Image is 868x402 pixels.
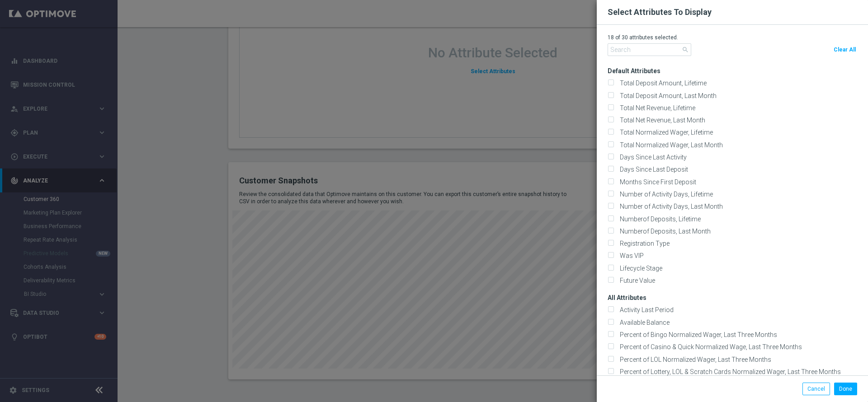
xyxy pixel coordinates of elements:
label: Activity Last Period [617,306,674,314]
label: Days Since Last Deposit [617,165,688,173]
span: search [682,46,689,53]
label: Future Value [617,276,655,285]
button: Cancel [802,383,830,395]
h3: Default Attributes [608,60,868,75]
label: Total Deposit Amount, Last Month [617,92,717,100]
label: Number of Activity Days, Lifetime [617,190,713,198]
input: Search [608,43,691,56]
label: Total Net Revenue, Last Month [617,116,705,124]
button: Done [834,383,857,395]
label: Registration Type [617,239,670,248]
label: Percent of Lottery, LOL & Scratch Cards Normalized Wager, Last Three Months [617,368,841,376]
label: Percent of Casino & Quick Normalized Wage, Last Three Months [617,343,802,351]
label: Numberof Deposits, Lifetime [617,215,701,223]
label: Days Since Last Activity [617,153,687,161]
label: Percent of LOL Normalized Wager, Last Three Months [617,355,771,364]
label: Number of Activity Days, Last Month [617,202,723,210]
label: Numberof Deposits, Last Month [617,227,711,235]
label: Total Deposit Amount, Lifetime [617,79,707,87]
p: 18 of 30 attributes selected. [608,34,857,41]
label: Total Normalized Wager, Last Month [617,141,723,149]
label: Lifecycle Stage [617,264,662,272]
h2: Select Attributes To Display [608,7,712,18]
button: Clear All [832,43,857,56]
label: Total Net Revenue, Lifetime [617,104,695,112]
label: Was VIP [617,252,644,260]
label: Percent of Bingo Normalized Wager, Last Three Months [617,331,777,339]
label: Months Since First Deposit [617,178,696,186]
h3: All Attributes [608,286,868,302]
span: Clear All [834,47,856,53]
label: Available Balance [617,318,670,327]
label: Total Normalized Wager, Lifetime [617,128,713,136]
